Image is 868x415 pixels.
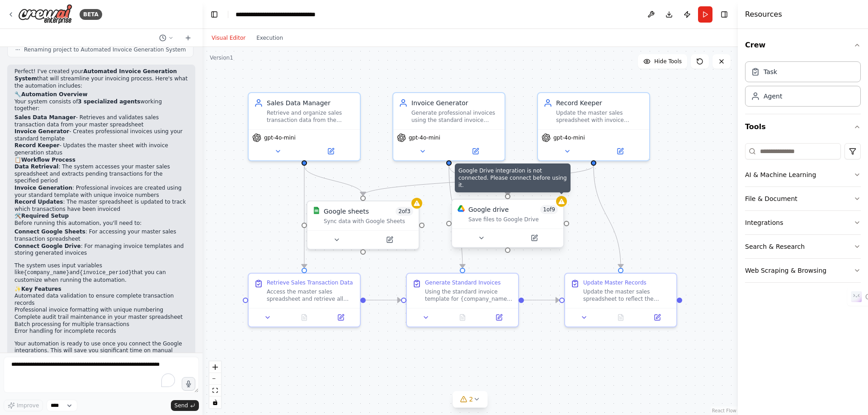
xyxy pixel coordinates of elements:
[324,207,369,216] div: Google sheets
[453,391,488,408] button: 2
[509,233,560,243] button: Open in side panel
[450,146,501,157] button: Open in side panel
[248,92,361,161] div: Sales Data ManagerRetrieve and organize sales transaction data from the master spreadsheet for {i...
[156,33,177,43] button: Switch to previous chat
[406,273,519,327] div: Generate Standard InvoicesUsing the standard invoice template for {company_name}, generate profes...
[14,114,76,121] strong: Sales Data Manager
[14,293,188,307] li: Automated data validation to ensure complete transaction records
[267,98,354,107] div: Sales Data Manager
[209,396,221,408] button: toggle interactivity
[14,185,72,191] strong: Invoice Generation
[745,187,861,210] button: File & Document
[451,201,564,250] div: Google Drive integration is not connected. Please connect before using it.Google DriveGoogle driv...
[712,408,736,413] a: React Flow attribution
[209,385,221,396] button: fit view
[540,205,558,214] span: Number of enabled actions
[14,98,188,112] p: Your system consists of working together:
[745,58,861,114] div: Crew
[21,91,87,98] strong: Automation Overview
[14,307,188,314] li: Professional invoice formatting with unique numbering
[718,8,731,21] button: Hide right sidebar
[654,58,682,65] span: Hide Tools
[392,92,505,161] div: Invoice GeneratorGenerate professional invoices using the standard invoice template for {company_...
[589,166,625,268] g: Edge from 303b86af-d95f-416c-8525-65601222074f to 3e6fa4b4-e3e1-49f8-8ab3-95859ef9b2f5
[4,357,199,393] textarea: To enrich screen reader interactions, please activate Accessibility in Grammarly extension settings
[80,9,102,20] div: BETA
[469,395,473,404] span: 2
[556,109,644,124] div: Update the master sales spreadsheet with invoice generation status, tracking which transactions h...
[181,33,195,43] button: Start a new chat
[14,142,59,149] strong: Record Keeper
[14,262,188,284] p: The system uses input variables like and that you can customize when running the automation.
[745,259,861,282] button: Web Scraping & Browsing
[14,68,177,82] strong: Automated Invoice Generation System
[14,243,188,257] li: : For managing invoice templates and storing generated invoices
[182,377,195,391] button: Click to speak your automation idea
[267,288,354,303] div: Access the master sales spreadsheet and retrieve all pending sales transactions for {invoice_peri...
[443,312,482,323] button: No output available
[21,286,61,292] strong: Key Features
[80,270,132,276] code: {invoice_period}
[409,134,440,141] span: gpt-4o-mini
[764,67,777,76] div: Task
[208,8,221,21] button: Hide left sidebar
[583,288,671,303] div: Update the master sales spreadsheet to reflect the invoice generation status for each processed t...
[642,312,673,323] button: Open in side panel
[745,140,861,290] div: Tools
[425,288,513,303] div: Using the standard invoice template for {company_name}, generate professional invoices for each v...
[300,166,309,268] g: Edge from a5e26f72-e449-495f-ba30-0e1f5e54ac00 to 1252b8e7-dfc5-43ef-bd1c-24748e6652ce
[14,163,188,185] li: : The system accesses your master sales spreadsheet and extracts pending transactions for the spe...
[602,312,640,323] button: No output available
[21,157,75,163] strong: Workflow Process
[14,199,63,205] strong: Record Updates
[745,163,861,187] button: AI & Machine Learning
[483,312,514,323] button: Open in side panel
[583,279,646,286] div: Update Master Records
[14,91,188,98] h2: 🔧
[468,205,509,214] div: Google drive
[14,128,188,142] li: - Creates professional invoices using your standard template
[14,220,188,227] p: Before running this automation, you'll need to:
[267,279,353,286] div: Retrieve Sales Transaction Data
[209,361,221,408] div: React Flow controls
[14,314,188,321] li: Complete audit trail maintenance in your master spreadsheet
[14,185,188,199] li: : Professional invoices are created using your standard template with unique invoice numbers
[444,166,467,268] g: Edge from 1493f5f9-6a8e-4fe1-95f5-bf819e926a00 to a455f245-5e9f-4ef3-a6e6-5b911f7662cc
[745,114,861,140] button: Tools
[210,54,233,61] div: Version 1
[4,400,43,411] button: Improve
[14,286,188,293] h2: ✨
[638,54,687,69] button: Hide Tools
[745,235,861,258] button: Search & Research
[411,109,499,124] div: Generate professional invoices using the standard invoice template for {company_name}, incorporat...
[425,279,500,286] div: Generate Standard Invoices
[307,201,420,250] div: Google SheetsGoogle sheets2of3Sync data with Google Sheets
[313,207,320,214] img: Google Sheets
[553,134,585,141] span: gpt-4o-mini
[745,9,782,20] h4: Resources
[458,205,465,212] img: Google Drive
[594,146,646,157] button: Open in side panel
[364,234,415,245] button: Open in side panel
[14,199,188,213] li: : The master spreadsheet is updated to track which transactions have been invoiced
[78,98,140,105] strong: 3 specialized agents
[764,92,782,101] div: Agent
[14,114,188,128] li: - Retrieves and validates sales transaction data from your master spreadsheet
[14,157,188,164] h2: 📋
[564,273,677,327] div: Update Master RecordsUpdate the master sales spreadsheet to reflect the invoice generation status...
[411,98,499,107] div: Invoice Generator
[14,68,188,89] p: Perfect! I've created your that will streamline your invoicing process. Here's what the automatio...
[264,134,296,141] span: gpt-4o-mini
[236,10,337,19] nav: breadcrumb
[24,46,186,53] span: Renaming project to Automated Invoice Generation System
[24,270,70,276] code: {company_name}
[300,166,368,196] g: Edge from a5e26f72-e449-495f-ba30-0e1f5e54ac00 to 671b2ac1-5755-4d4c-9f10-e462ea759e15
[209,373,221,385] button: zoom out
[14,243,81,249] strong: Connect Google Drive
[556,98,644,107] div: Record Keeper
[171,400,199,411] button: Send
[366,296,401,305] g: Edge from 1252b8e7-dfc5-43ef-bd1c-24748e6652ce to a455f245-5e9f-4ef3-a6e6-5b911f7662cc
[206,33,251,43] button: Visual Editor
[455,163,571,192] div: Google Drive integration is not connected. Please connect before using it.
[21,213,69,219] strong: Required Setup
